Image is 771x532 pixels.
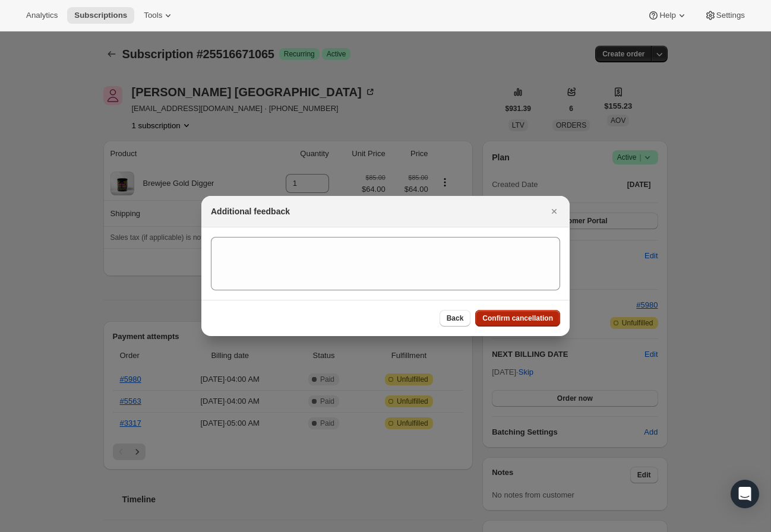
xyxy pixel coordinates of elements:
[211,205,290,217] h2: Additional feedback
[546,203,563,220] button: Close
[447,313,464,323] span: Back
[716,11,745,20] span: Settings
[731,480,759,508] div: Open Intercom Messenger
[440,310,471,327] button: Back
[67,7,134,24] button: Subscriptions
[26,11,58,20] span: Analytics
[697,7,752,24] button: Settings
[74,11,127,20] span: Subscriptions
[19,7,65,24] button: Analytics
[137,7,181,24] button: Tools
[640,7,694,24] button: Help
[144,11,162,20] span: Tools
[659,11,675,20] span: Help
[475,310,560,327] button: Confirm cancellation
[482,313,553,323] span: Confirm cancellation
